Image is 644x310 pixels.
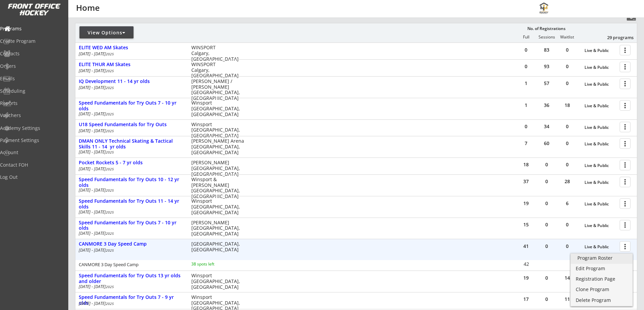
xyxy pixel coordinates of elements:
a: Program Roster [571,254,633,264]
div: 0 [536,179,557,184]
div: Edit Program [576,266,627,271]
em: 2025 [106,52,114,56]
div: 0 [516,48,536,52]
div: [DATE] - [DATE] [79,112,182,116]
div: Live & Public [585,125,616,130]
button: more_vert [620,177,630,187]
em: 2025 [106,68,114,73]
div: Delete Program [576,298,627,303]
div: No. of Registrations [525,26,567,31]
div: 34 [536,124,557,129]
div: Winsport [GEOGRAPHIC_DATA], [GEOGRAPHIC_DATA] [191,273,244,290]
em: 2025 [106,150,114,154]
div: [DATE] - [DATE] [79,302,182,306]
button: more_vert [620,138,630,149]
div: 0 [557,222,577,227]
div: 0 [516,64,536,69]
div: Winsport [GEOGRAPHIC_DATA], [GEOGRAPHIC_DATA] [191,122,244,139]
div: Live & Public [585,180,616,185]
div: 14 [557,276,577,280]
div: Winsport [GEOGRAPHIC_DATA], [GEOGRAPHIC_DATA] [191,100,244,117]
div: 17 [516,297,536,302]
div: 0 [557,162,577,167]
div: 0 [557,141,577,146]
a: Registration Page [571,275,633,285]
div: Full [516,35,536,39]
button: more_vert [620,45,630,55]
div: 36 [536,103,557,108]
div: 29 programs [598,34,634,40]
div: 0 [536,222,557,227]
div: [DATE] - [DATE] [79,69,182,73]
div: [DATE] - [DATE] [79,129,182,133]
button: more_vert [620,198,630,209]
div: View Options [79,29,134,36]
div: 0 [536,297,557,302]
div: Speed Fundamentals for Try Outs 11 - 14 yr olds [79,198,184,210]
div: Live & Public [585,223,616,228]
div: 15 [516,222,536,227]
div: 0 [557,81,577,86]
div: [DATE] - [DATE] [79,285,182,289]
div: 0 [557,244,577,249]
div: IQ Development 11 - 14 yr olds [79,79,184,84]
div: CANMORE 3 Day Speed Camp [79,262,182,267]
div: Live & Public [585,202,616,206]
div: Live & Public [585,142,616,146]
div: CANMORE 3 Day Speed Camp [79,241,184,247]
div: 18 [516,162,536,167]
em: 2025 [106,301,114,306]
div: 42 [516,262,536,266]
div: WINSPORT Calgary, [GEOGRAPHIC_DATA] [191,45,244,62]
div: 0 [536,276,557,280]
div: 37 [516,179,536,184]
div: Live & Public [585,245,616,249]
div: 83 [536,48,557,52]
div: 1 [516,81,536,86]
div: Waitlist [557,35,577,39]
div: 41 [516,244,536,249]
div: Program Roster [577,256,626,260]
div: [DATE] - [DATE] [79,86,182,90]
div: 0 [536,162,557,167]
div: Speed Fundamentals for Try Outs 7 - 9 yr olds [79,294,184,306]
em: 2025 [106,167,114,171]
div: [PERSON_NAME][GEOGRAPHIC_DATA], [GEOGRAPHIC_DATA] [191,160,244,177]
button: more_vert [620,122,630,132]
div: 1 [516,103,536,108]
div: Speed Fundamentals for Try Outs 7 - 10 yr olds [79,100,184,112]
div: 38 spots left [191,262,235,266]
div: 0 [557,124,577,129]
em: 2025 [106,231,114,236]
div: Registration Page [576,277,627,281]
div: [DATE] - [DATE] [79,188,182,192]
div: 93 [536,64,557,69]
div: [PERSON_NAME] / [PERSON_NAME] [GEOGRAPHIC_DATA], [GEOGRAPHIC_DATA] [191,79,244,101]
div: Speed Fundamentals for Try Outs 10 - 12 yr olds [79,177,184,188]
a: Edit Program [571,264,633,274]
div: 28 [557,179,577,184]
button: more_vert [620,62,630,72]
div: 0 [557,64,577,69]
div: Live & Public [585,82,616,87]
div: [PERSON_NAME] [GEOGRAPHIC_DATA], [GEOGRAPHIC_DATA] [191,220,244,237]
div: 19 [516,276,536,280]
button: more_vert [620,220,630,230]
div: Winsport [GEOGRAPHIC_DATA], [GEOGRAPHIC_DATA] [191,198,244,215]
div: 18 [557,103,577,108]
div: Speed Fundamentals for Try Outs 13 yr olds and older [79,273,184,284]
button: more_vert [620,160,630,170]
div: Live & Public [585,104,616,108]
div: [DATE] - [DATE] [79,231,182,235]
em: 2025 [106,284,114,289]
div: Live & Public [585,48,616,53]
div: 57 [536,81,557,86]
div: [DATE] - [DATE] [79,248,182,252]
div: [DATE] - [DATE] [79,167,182,171]
div: 0 [557,48,577,52]
div: [DATE] - [DATE] [79,210,182,214]
em: 2025 [106,85,114,90]
div: ELITE THUR AM Skates [79,62,184,67]
div: [DATE] - [DATE] [79,52,182,56]
div: Pocket Rockets 5 - 7 yr olds [79,160,184,166]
